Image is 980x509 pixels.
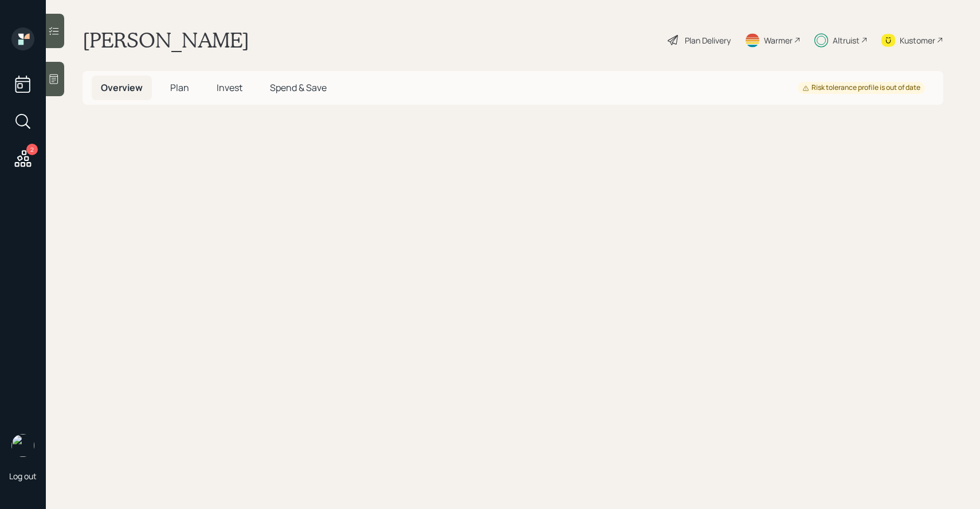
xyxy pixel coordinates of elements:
div: Plan Delivery [685,34,731,46]
h1: [PERSON_NAME] [83,27,249,53]
div: Risk tolerance profile is out of date [802,83,920,93]
span: Plan [170,81,189,94]
span: Invest [217,81,242,94]
div: 2 [26,144,38,155]
div: Altruist [833,34,860,46]
span: Spend & Save [270,81,327,94]
span: Overview [101,81,143,94]
div: Warmer [764,34,793,46]
div: Log out [9,471,37,482]
img: sami-boghos-headshot.png [11,434,34,457]
div: Kustomer [900,34,935,46]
